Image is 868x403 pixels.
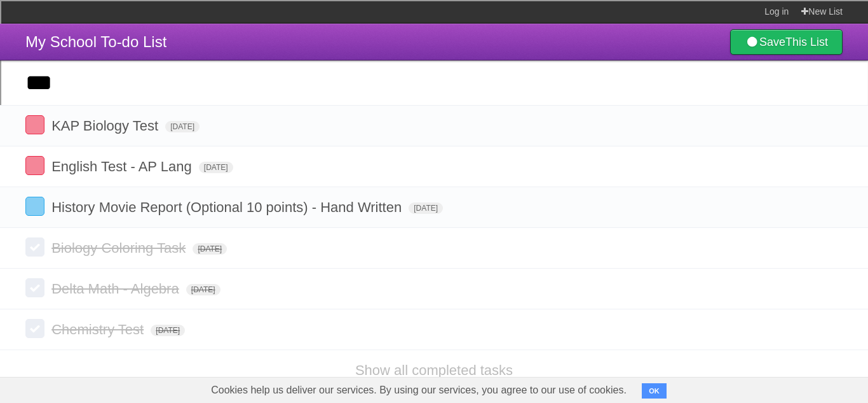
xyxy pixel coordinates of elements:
span: Cookies help us deliver our services. By using our services, you agree to our use of cookies. [198,378,639,403]
button: OK [642,383,667,399]
span: Biology Coloring Task [51,240,189,256]
span: [DATE] [409,202,443,214]
span: [DATE] [151,325,185,336]
a: SaveThis List [730,29,843,55]
a: Show all completed tasks [355,362,513,378]
label: Done [25,278,44,297]
span: [DATE] [193,243,227,255]
label: Done [25,115,44,134]
span: [DATE] [199,162,233,173]
span: [DATE] [165,121,200,132]
b: This List [785,36,828,48]
span: My School To-do List [25,33,166,50]
span: Chemistry Test [51,322,147,337]
span: English Test - AP Lang [51,159,195,174]
label: Done [25,237,44,257]
span: History Movie Report (Optional 10 points) - Hand Written [51,199,405,215]
label: Done [25,319,44,338]
span: Delta Math - Algebra [51,281,182,297]
span: KAP Biology Test [51,118,161,134]
label: Done [25,197,44,216]
label: Done [25,156,44,175]
span: [DATE] [186,284,220,295]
